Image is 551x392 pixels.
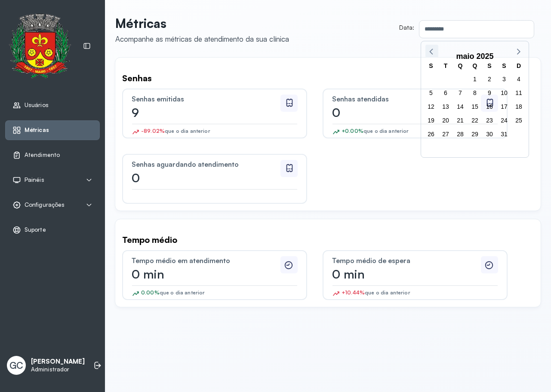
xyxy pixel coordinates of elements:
p: Administrador [31,366,85,373]
span: quarta-feira, 14 de maio de 2025 [454,101,466,113]
div: 0 [332,107,440,119]
span: quinta-feira, 1 de maio de 2025 [469,73,481,85]
span: domingo, 4 de maio de 2025 [513,73,525,85]
span: Suporte [25,226,46,233]
span: sábado, 17 de maio de 2025 [498,101,510,113]
div: Tempo médio de espera [332,256,478,265]
div: que o dia anterior [141,289,205,300]
span: Usuários [25,101,49,109]
span: +10.44% [342,289,365,296]
span: segunda-feira, 12 de maio de 2025 [425,101,437,113]
div: Senhas [122,73,534,83]
div: Acompanhe as métricas de atendimento da sua clínica [115,34,289,43]
div: 9 [132,107,239,119]
span: terça-feira, 13 de maio de 2025 [440,101,452,113]
span: terça-feira, 6 de maio de 2025 [440,87,452,99]
span: domingo, 11 de maio de 2025 [513,87,525,99]
span: terça-feira, 27 de maio de 2025 [440,128,452,140]
div: Tempo médio em atendimento [132,256,278,265]
span: sexta-feira, 2 de maio de 2025 [483,73,496,85]
span: Configurações [25,201,65,208]
div: Senhas aguardando atendimento [132,160,278,168]
div: T [438,61,453,72]
div: S [497,61,511,72]
span: Atendimento [25,151,60,159]
span: terça-feira, 20 de maio de 2025 [440,114,452,126]
span: segunda-feira, 26 de maio de 2025 [425,128,437,140]
div: 0 min [332,268,440,280]
div: Q [453,61,468,72]
span: Métricas [25,126,49,134]
span: quarta-feira, 7 de maio de 2025 [454,87,466,99]
p: Métricas [115,15,289,31]
span: -89.02% [141,128,165,134]
div: que o dia anterior [342,289,410,300]
span: sexta-feira, 30 de maio de 2025 [483,128,496,140]
div: 0 min [132,268,239,280]
img: Logotipo do estabelecimento [9,14,71,78]
div: S [482,61,497,72]
div: maio 2025 [452,50,497,63]
span: sexta-feira, 16 de maio de 2025 [483,101,496,113]
p: [PERSON_NAME] [31,358,85,366]
span: quinta-feira, 8 de maio de 2025 [469,87,481,99]
div: Senhas emitidas [132,95,278,103]
a: Usuários [12,101,92,110]
span: segunda-feira, 5 de maio de 2025 [425,87,437,99]
a: Atendimento [12,151,92,159]
span: domingo, 25 de maio de 2025 [513,114,525,126]
div: que o dia anterior [141,128,210,138]
span: sábado, 10 de maio de 2025 [498,87,510,99]
span: quinta-feira, 22 de maio de 2025 [469,114,481,126]
a: Métricas [12,126,92,135]
span: sábado, 24 de maio de 2025 [498,114,510,126]
div: D [511,61,526,72]
div: Data: [399,24,414,31]
span: sexta-feira, 23 de maio de 2025 [483,114,496,126]
span: sábado, 3 de maio de 2025 [498,73,510,85]
span: quarta-feira, 21 de maio de 2025 [454,114,466,126]
span: domingo, 18 de maio de 2025 [513,101,525,113]
span: quinta-feira, 15 de maio de 2025 [469,101,481,113]
div: Tempo médio [122,235,534,245]
span: segunda-feira, 19 de maio de 2025 [425,114,437,126]
div: S [424,61,438,72]
span: sábado, 31 de maio de 2025 [498,128,510,140]
div: que o dia anterior [342,128,409,138]
span: GC [9,360,23,371]
span: quinta-feira, 29 de maio de 2025 [469,128,481,140]
div: Senhas atendidas [332,95,478,103]
span: quarta-feira, 28 de maio de 2025 [454,128,466,140]
span: Painéis [25,176,44,184]
span: +0.00% [342,128,363,134]
div: 0 [132,172,239,184]
span: 0.00% [141,289,160,296]
span: sexta-feira, 9 de maio de 2025 [483,87,496,99]
div: Q [468,61,482,72]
